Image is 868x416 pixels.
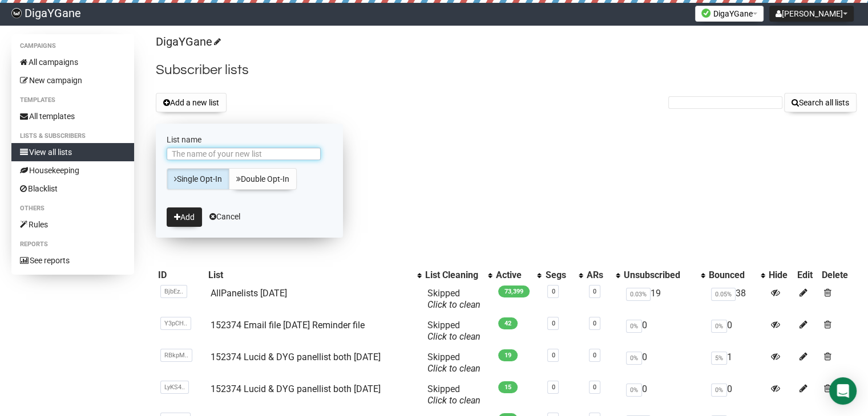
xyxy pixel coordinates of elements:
a: 0 [593,320,596,327]
button: Search all lists [784,93,857,112]
div: List Cleaning [425,270,482,281]
a: 0 [551,352,555,359]
th: Unsubscribed: No sort applied, activate to apply an ascending sort [621,267,706,283]
div: Hide [769,270,793,281]
a: DigaYGane [156,35,219,48]
a: 0 [593,384,596,391]
div: ID [158,270,203,281]
th: Delete: No sort applied, sorting is disabled [819,267,857,283]
a: 0 [551,288,555,295]
div: Open Intercom Messenger [829,377,857,405]
th: ID: No sort applied, sorting is disabled [156,267,205,283]
a: 152374 Lucid & DYG panellist both [DATE] [210,384,380,394]
a: Housekeeping [11,161,134,180]
div: Delete [821,270,854,281]
span: LyKS4.. [160,381,189,394]
span: 19 [498,349,518,361]
span: 15 [498,381,518,393]
span: 0% [711,320,727,333]
span: 5% [711,352,727,365]
img: favicons [701,9,710,18]
span: 0% [711,384,727,397]
div: Unsubscribed [624,270,695,281]
li: Templates [11,93,134,107]
button: Add a new list [156,93,227,112]
td: 19 [621,283,706,315]
th: Hide: No sort applied, sorting is disabled [766,267,795,283]
span: 0.05% [711,288,736,301]
td: 0 [621,379,706,411]
span: Y3pCH.. [160,317,191,330]
a: Blacklist [11,180,134,198]
td: 0 [621,347,706,379]
span: Skipped [427,320,481,342]
a: 0 [593,288,596,295]
div: Bounced [709,270,756,281]
a: Click to clean [427,331,481,342]
span: 73,399 [498,286,530,297]
a: AllPanelists [DATE] [210,288,286,299]
a: Rules [11,215,134,234]
div: List [208,270,411,281]
th: Bounced: No sort applied, activate to apply an ascending sort [706,267,767,283]
span: 0% [626,352,642,365]
img: f83b26b47af82e482c948364ee7c1d9c [11,8,22,18]
th: List: No sort applied, activate to apply an ascending sort [205,267,423,283]
a: Cancel [209,212,240,221]
a: Click to clean [427,299,481,310]
a: 152374 Email file [DATE] Reminder file [210,320,364,331]
h2: Subscriber lists [156,60,857,80]
td: 0 [706,315,767,347]
a: Single Opt-In [167,168,229,190]
button: Add [167,207,202,227]
button: DigaYGane [695,6,764,22]
a: 0 [593,352,596,359]
span: Skipped [427,352,481,374]
a: Click to clean [427,363,481,374]
a: All campaigns [11,53,134,71]
a: Double Opt-In [229,168,297,190]
a: View all lists [11,143,134,161]
a: 0 [551,384,555,391]
div: ARs [587,270,609,281]
span: 0% [626,384,642,397]
a: 152374 Lucid & DYG panellist both [DATE] [210,352,380,362]
span: BjbEz.. [160,285,187,298]
span: Skipped [427,288,481,310]
div: Edit [797,270,817,281]
th: Edit: No sort applied, sorting is disabled [795,267,819,283]
span: Skipped [427,384,481,406]
td: 38 [706,283,767,315]
li: Campaigns [11,39,134,53]
th: List Cleaning: No sort applied, activate to apply an ascending sort [423,267,494,283]
th: Segs: No sort applied, activate to apply an ascending sort [543,267,584,283]
span: 42 [498,317,518,329]
li: Reports [11,238,134,251]
label: List name [167,134,332,145]
li: Others [11,202,134,215]
td: 0 [706,379,767,411]
a: Click to clean [427,395,481,406]
span: RBkpM.. [160,349,192,362]
div: Segs [545,270,573,281]
a: New campaign [11,71,134,89]
div: Active [496,270,531,281]
input: The name of your new list [167,148,321,160]
a: All templates [11,107,134,125]
span: 0.03% [626,288,651,301]
td: 0 [621,315,706,347]
a: See reports [11,251,134,270]
span: 0% [626,320,642,333]
th: ARs: No sort applied, activate to apply an ascending sort [584,267,621,283]
td: 1 [706,347,767,379]
th: Active: No sort applied, activate to apply an ascending sort [494,267,543,283]
li: Lists & subscribers [11,129,134,143]
button: [PERSON_NAME] [769,6,854,22]
a: 0 [551,320,555,327]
